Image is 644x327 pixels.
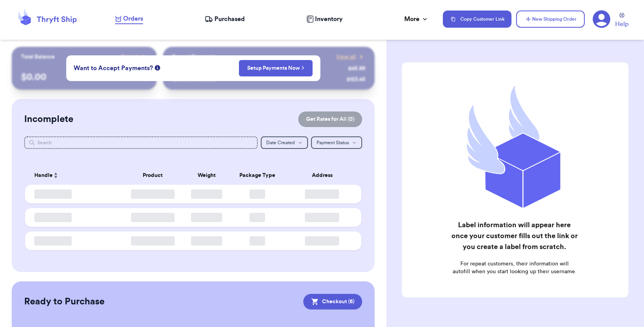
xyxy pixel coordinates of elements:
[404,14,429,24] div: More
[615,19,628,29] span: Help
[303,294,362,309] button: Checkout (6)
[214,14,245,24] span: Purchased
[34,171,53,180] span: Handle
[53,171,59,180] button: Sort ascending
[24,113,73,125] h2: Incomplete
[115,14,143,24] a: Orders
[348,65,365,72] div: $ 45.99
[172,53,216,61] p: Recent Payments
[186,166,227,185] th: Weight
[247,64,304,72] a: Setup Payments Now
[451,260,578,276] p: For repeat customers, their information will autofill when you start looking up their username.
[227,166,287,185] th: Package Type
[315,14,343,24] span: Inventory
[24,136,258,149] input: Search
[317,140,349,145] span: Payment Status
[615,13,628,29] a: Help
[443,11,511,28] button: Copy Customer Link
[347,76,365,83] div: $ 123.45
[261,136,308,149] button: Date Created
[336,53,365,61] a: View all
[239,60,313,76] button: Setup Payments Now
[287,166,361,185] th: Address
[121,53,138,61] span: Payout
[266,140,295,145] span: Date Created
[336,53,356,61] span: View all
[306,14,343,24] a: Inventory
[311,136,362,149] button: Payment Status
[24,295,104,308] h2: Ready to Purchase
[119,166,187,185] th: Product
[74,64,153,73] span: Want to Accept Payments?
[123,14,143,23] span: Orders
[21,53,55,61] p: Total Balance
[451,219,578,252] h2: Label information will appear here once your customer fills out the link or you create a label fr...
[21,71,148,83] p: $ 0.00
[121,53,147,61] a: Payout
[298,111,362,127] button: Get Rates for All (0)
[516,11,585,28] button: New Shipping Order
[205,14,245,24] a: Purchased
